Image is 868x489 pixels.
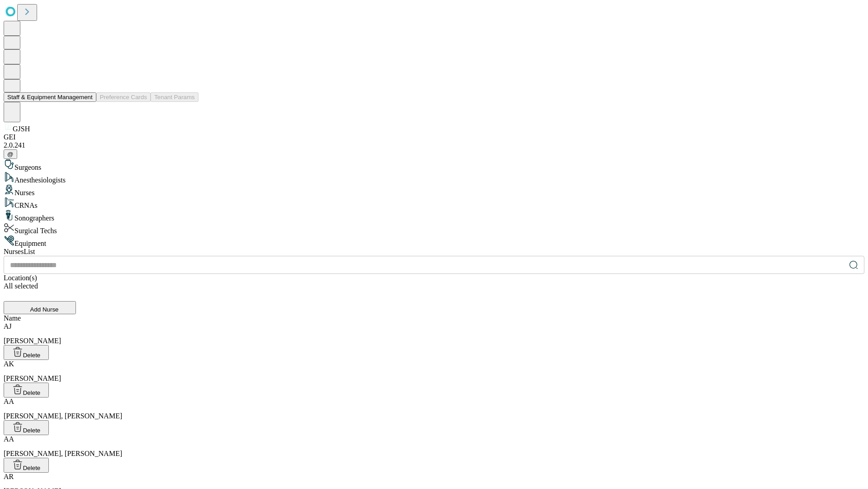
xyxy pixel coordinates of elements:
div: Surgeons [4,159,864,172]
div: [PERSON_NAME] [4,322,864,345]
span: AJ [4,322,12,330]
div: GEI [4,133,864,141]
button: Delete [4,383,49,398]
div: Nurses [4,184,864,197]
span: @ [7,151,14,158]
div: All selected [4,282,864,290]
span: Delete [23,465,41,471]
span: AA [4,398,14,405]
span: AR [4,473,14,480]
span: AA [4,435,14,443]
span: Delete [23,352,41,359]
div: Name [4,314,864,322]
div: Equipment [4,235,864,248]
span: AK [4,360,14,368]
div: Nurses List [4,248,864,256]
div: Surgical Techs [4,222,864,235]
button: Tenant Params [151,92,198,102]
div: [PERSON_NAME], [PERSON_NAME] [4,435,864,458]
button: @ [4,149,17,159]
button: Delete [4,458,49,473]
button: Delete [4,420,49,435]
button: Add Nurse [4,301,76,314]
button: Staff & Equipment Management [4,92,96,102]
button: Delete [4,345,49,360]
div: Sonographers [4,210,864,222]
button: Preference Cards [96,92,151,102]
div: Anesthesiologists [4,172,864,184]
div: [PERSON_NAME], [PERSON_NAME] [4,398,864,420]
span: Delete [23,427,41,434]
span: Add Nurse [30,306,59,313]
div: 2.0.241 [4,141,864,149]
div: [PERSON_NAME] [4,360,864,383]
span: GJSH [13,125,30,133]
div: CRNAs [4,197,864,210]
span: Location(s) [4,274,37,282]
span: Delete [23,389,41,396]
